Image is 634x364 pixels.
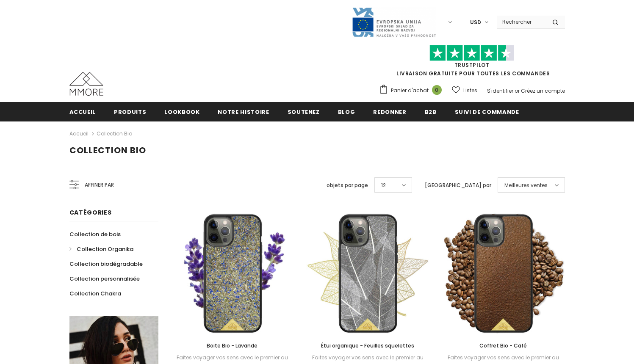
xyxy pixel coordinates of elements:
span: Panier d'achat [391,86,429,95]
a: Javni Razpis [352,18,436,25]
a: Blog [338,102,355,121]
span: Boite Bio - Lavande [207,342,257,349]
span: Listes [463,86,477,95]
a: Suivi de commande [455,102,519,121]
a: Collection Chakra [69,286,121,301]
span: Collection Chakra [69,290,121,298]
span: 0 [432,85,442,95]
a: Collection de bois [69,227,121,242]
a: TrustPilot [454,61,490,69]
span: Collection Organika [77,245,133,253]
a: Boite Bio - Lavande [171,341,294,350]
a: Collection personnalisée [69,271,140,286]
span: Meilleures ventes [504,181,548,190]
a: Accueil [69,102,96,121]
img: Cas MMORE [69,72,103,96]
a: Accueil [69,129,89,139]
span: USD [470,18,481,27]
span: Coffret Bio - Café [479,342,527,349]
label: objets par page [327,181,368,190]
img: Javni Razpis [352,7,436,38]
span: Collection biodégradable [69,260,143,268]
a: Créez un compte [521,87,565,94]
a: Collection biodégradable [69,256,143,271]
span: 12 [381,181,386,190]
a: Produits [114,102,146,121]
span: Notre histoire [218,108,269,116]
a: Listes [452,83,477,98]
a: soutenez [288,102,320,121]
span: or [515,87,520,94]
a: Étui organique - Feuilles squelettes [306,341,429,350]
input: Search Site [497,16,546,28]
label: [GEOGRAPHIC_DATA] par [425,181,491,190]
span: Lookbook [164,108,199,116]
a: Panier d'achat 0 [379,84,446,97]
span: Produits [114,108,146,116]
span: LIVRAISON GRATUITE POUR TOUTES LES COMMANDES [379,49,565,77]
a: B2B [425,102,437,121]
a: Notre histoire [218,102,269,121]
img: Faites confiance aux étoiles pilotes [429,45,514,61]
span: Redonner [373,108,406,116]
span: Catégories [69,208,112,217]
a: Redonner [373,102,406,121]
a: Lookbook [164,102,199,121]
span: Étui organique - Feuilles squelettes [321,342,414,349]
span: Affiner par [85,180,114,190]
a: Collection Organika [69,242,133,256]
span: Blog [338,108,355,116]
span: Collection personnalisée [69,275,140,283]
span: B2B [425,108,437,116]
a: S'identifier [487,87,513,94]
span: Collection de bois [69,230,121,238]
span: soutenez [288,108,320,116]
a: Coffret Bio - Café [442,341,565,350]
span: Accueil [69,108,96,116]
a: Collection Bio [97,130,132,137]
span: Suivi de commande [455,108,519,116]
span: Collection Bio [69,144,146,156]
